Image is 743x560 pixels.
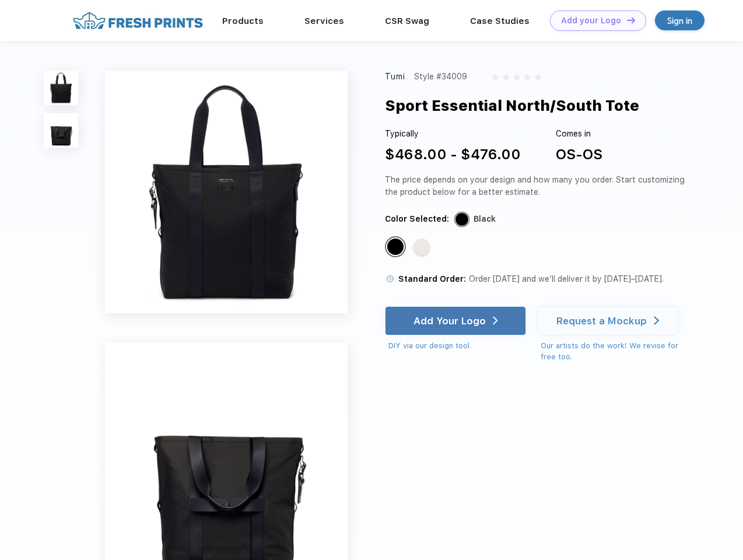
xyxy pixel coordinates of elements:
[556,144,602,165] div: OS-OS
[627,17,635,23] img: DT
[561,16,621,26] div: Add your Logo
[556,128,602,140] div: Comes in
[385,174,689,198] div: The price depends on your design and how many you order. Start customizing the product below for ...
[654,316,659,325] img: white arrow
[44,113,78,148] img: func=resize&h=100
[385,144,521,165] div: $468.00 - $476.00
[534,73,541,80] img: gray_star.svg
[385,94,639,117] div: Sport Essential North/South Tote
[469,274,664,283] span: Order [DATE] and we’ll deliver it by [DATE]–[DATE].
[493,316,498,325] img: white arrow
[524,73,531,80] img: gray_star.svg
[398,274,466,283] span: Standard Order:
[222,16,264,26] a: Products
[502,73,509,80] img: gray_star.svg
[413,315,486,327] div: Add Your Logo
[105,71,348,313] img: func=resize&h=640
[385,213,449,225] div: Color Selected:
[385,128,521,140] div: Typically
[474,213,496,225] div: Black
[492,73,499,80] img: gray_star.svg
[385,71,406,83] div: Tumi
[388,340,526,352] div: DIY via our design tool.
[541,340,689,363] div: Our artists do the work! We revise for free too.
[667,14,692,27] div: Sign in
[385,274,395,284] img: standard order
[414,71,467,83] div: Style #34009
[387,239,404,255] div: Black
[556,315,647,327] div: Request a Mockup
[44,71,78,105] img: func=resize&h=100
[513,73,520,80] img: gray_star.svg
[655,10,705,30] a: Sign in
[69,10,206,31] img: fo%20logo%202.webp
[413,239,430,255] div: Off White Tan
